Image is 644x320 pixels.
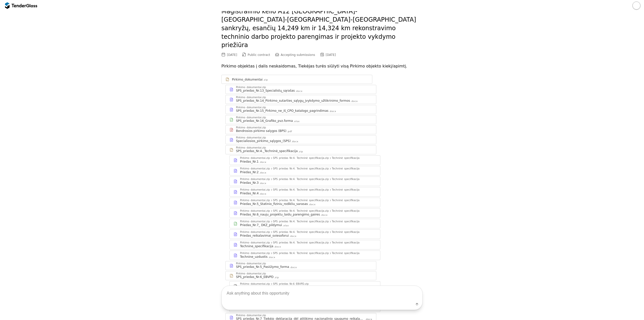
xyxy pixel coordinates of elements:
[259,182,266,185] div: .docx
[240,234,289,238] div: Priedas_reikalavimai_sviesoforui
[236,96,266,99] div: Pirkimo_dokumentai.zip
[229,219,380,228] a: Pirkimo_dokumentai.zipSPS_priedas_Nr.4._Techninė_specifikacija.zipTechninė_specifikacijaPriedas_N...
[295,90,303,93] div: .docx
[236,99,350,103] div: SPS_priedas_Nr.14_Piirkimo_sutarties_sąlygų_įvykdymo_užtikrinimo_formos
[236,116,266,119] div: Pirkimo_dokumentai.zip
[273,252,329,255] div: SPS_priedas_Nr.4._Techninė_specifikacija.zip
[240,199,270,202] div: Pirkimo_dokumentai.zip
[236,149,298,153] div: SPS_priedas_Nr.4._Techninė_specifikacija
[225,261,376,270] a: Pirkimo_dokumentai.zipSPS_priedas_Nr.5_Pasiūlymo_forma.docx
[225,125,376,134] a: Pirkimo_dokumentai.zipBendrosios pirkimo salygos (BPS).pdf
[283,224,289,227] div: .xlsx
[240,160,259,164] div: Priedas_Nr.1
[236,147,266,149] div: Pirkimo_dokumentai.zip
[240,255,268,259] div: Technine_uzduotis
[329,110,336,113] div: .docx
[229,240,380,250] a: Pirkimo_dokumentai.zipSPS_priedas_Nr.4._Techninė_specifikacija.zipTechninė_specifikacijaTechnine_...
[236,119,293,123] div: SPS_priedas_Nr.16_Grafiko_pvz.forma
[227,53,237,57] div: [DATE]
[240,189,270,191] div: Pirkimo_dokumentai.zip
[225,105,376,114] a: Pirkimo_dokumentai.zipSPS_priedas_Nr.15_Pirkimo_ne_iš_CPO_katalogo_pagrindimas.docx
[273,189,329,191] div: SPS_priedas_Nr.4._Techninė_specifikacija.zip
[236,106,266,109] div: Pirkimo_dokumentai.zip
[332,199,359,202] div: Techninė_specifikacija
[229,251,380,260] a: Pirkimo_dokumentai.zipSPS_priedas_Nr.4._Techninė_specifikacija.zipTechninė_specifikacijaTechnine_...
[326,53,336,57] div: [DATE]
[289,235,297,238] div: .docx
[273,231,329,233] div: SPS_priedas_Nr.4._Techninė_specifikacija.zip
[229,176,380,186] a: Pirkimo_dokumentai.zipSPS_priedas_Nr.4._Techninė_specifikacija.zipTechninė_specifikacijaPriedas_N...
[293,120,300,123] div: .xlsx
[229,187,380,197] a: Pirkimo_dokumentai.zipSPS_priedas_Nr.4._Techninė_specifikacija.zipTechninė_specifikacijaPriedas_N...
[290,266,297,269] div: .docx
[332,210,359,212] div: Techninė_specifikacija
[240,231,270,233] div: Pirkimo_dokumentai.zip
[229,155,380,165] a: Pirkimo_dokumentai.zipSPS_priedas_Nr.4._Techninė_specifikacija.zipTechninė_specifikacijaPriedas_N...
[225,95,376,104] a: Pirkimo_dokumentai.zipSPS_priedas_Nr.14_Piirkimo_sutarties_sąlygų_įvykdymo_užtikrinimo_formos.docx
[259,192,266,196] div: .docx
[225,115,376,124] a: Pirkimo_dokumentai.zipSPS_priedas_Nr.16_Grafiko_pvz.forma.xlsx
[240,223,282,227] div: Priedas_Nr.7_ DKZ_pildymui
[332,157,359,159] div: Techninė_specifikacija
[240,210,270,212] div: Pirkimo_dokumentai.zip
[281,53,315,57] span: Accepting submissions
[273,241,329,244] div: SPS_priedas_Nr.4._Techninė_specifikacija.zip
[240,170,259,174] div: Priedas_Nr.2
[236,265,289,269] div: SPS_priedas_Nr.5_Pasiūlymo_forma
[229,198,380,207] a: Pirkimo_dokumentai.zipSPS_priedas_Nr.4._Techninė_specifikacija.zipTechninė_specifikacijaPriedas_N...
[221,63,423,70] p: Pirkimo objektas į dalis neskaidomas, Tiekėjas turės siūlyti visą Pirkimo objekto kiekį/apimtį.
[236,139,291,143] div: Specialiosios_pirkimo_sąlygos_(SPS)
[236,275,273,279] div: SPS_priedas_Nr.6_EBVPD
[225,271,376,280] a: Pirkimo_dokumentai.zipSPS_priedas_Nr.6_EBVPD.zip
[291,140,298,143] div: .docx
[236,126,266,129] div: Pirkimo_dokumentai.zip
[308,203,316,206] div: .docx
[229,229,380,239] a: Pirkimo_dokumentai.zipSPS_priedas_Nr.4._Techninė_specifikacija.zipTechninė_specifikacijaPriedas_r...
[236,272,266,275] div: Pirkimo_dokumentai.zip
[221,7,423,50] h2: Magistralinio kelio A12 [GEOGRAPHIC_DATA]-[GEOGRAPHIC_DATA]-[GEOGRAPHIC_DATA]-[GEOGRAPHIC_DATA] s...
[332,231,359,233] div: Techninė_specifikacija
[320,214,328,217] div: .docx
[236,109,329,113] div: SPS_priedas_Nr.15_Pirkimo_ne_iš_CPO_katalogo_pagrindimas
[287,130,292,133] div: .pdf
[273,167,329,170] div: SPS_priedas_Nr.4._Techninė_specifikacija.zip
[274,245,281,248] div: .docx
[221,75,372,84] a: Pirkimo_dokumentai.zip
[259,171,266,174] div: .docx
[240,212,320,217] div: Priedas_Nr.6_nauju_projektu_laidu_parengimo_gaires
[259,161,266,164] div: .docx
[273,210,329,212] div: SPS_priedas_Nr.4._Techninė_specifikacija.zip
[236,89,295,93] div: SPS_priedas_Nr.13_Specialistų_sąrašas
[232,78,263,82] div: Pirkimo_dokumentai
[240,167,270,170] div: Pirkimo_dokumentai.zip
[240,220,270,223] div: Pirkimo_dokumentai.zip
[240,157,270,159] div: Pirkimo_dokumentai.zip
[240,244,273,248] div: Technine_specifikacija
[236,262,266,265] div: Pirkimo_dokumentai.zip
[332,178,359,181] div: Techninė_specifikacija
[332,241,359,244] div: Techninė_specifikacija
[225,145,376,154] a: Pirkimo_dokumentai.zipSPS_priedas_Nr.4._Techninė_specifikacija.zip
[332,189,359,191] div: Techninė_specifikacija
[236,136,266,139] div: Pirkimo_dokumentai.zip
[236,129,286,133] div: Bendrosios pirkimo salygos (BPS)
[273,157,329,159] div: SPS_priedas_Nr.4._Techninė_specifikacija.zip
[298,150,303,153] div: .zip
[229,166,380,175] a: Pirkimo_dokumentai.zipSPS_priedas_Nr.4._Techninė_specifikacija.zipTechninė_specifikacijaPriedas_N...
[263,78,268,82] div: .zip
[332,220,359,223] div: Techninė_specifikacija
[240,178,270,181] div: Pirkimo_dokumentai.zip
[240,252,270,255] div: Pirkimo_dokumentai.zip
[236,86,266,89] div: Pirkimo_dokumentai.zip
[240,191,259,195] div: Priedas_Nr.4
[332,252,359,255] div: Techninė_specifikacija
[240,241,270,244] div: Pirkimo_dokumentai.zip
[229,208,380,218] a: Pirkimo_dokumentai.zipSPS_priedas_Nr.4._Techninė_specifikacija.zipTechninė_specifikacijaPriedas_N...
[350,100,358,103] div: .docx
[273,220,329,223] div: SPS_priedas_Nr.4._Techninė_specifikacija.zip
[240,181,259,185] div: Priedas_Nr.3
[332,167,359,170] div: Techninė_specifikacija
[240,202,308,206] div: Priedas_Nr.5_Statinio_fiziniu_rodikliu_sarasas
[273,178,329,181] div: SPS_priedas_Nr.4._Techninė_specifikacija.zip
[248,53,270,57] span: Public contract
